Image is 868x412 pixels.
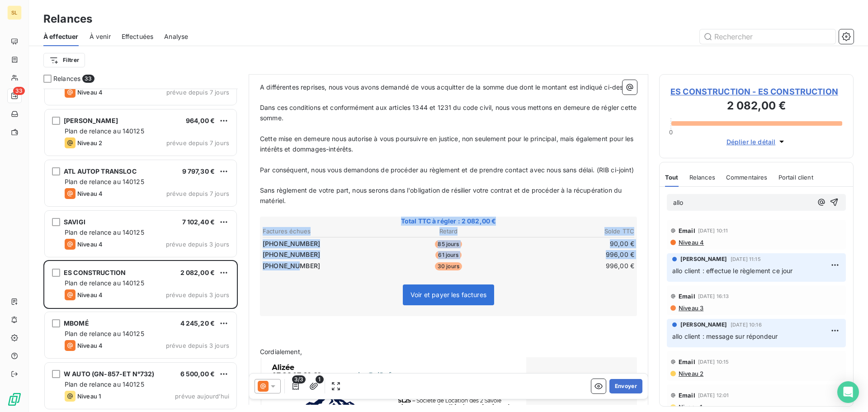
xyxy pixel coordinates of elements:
span: [DATE] 10:15 [698,359,729,365]
span: A différentes reprises, nous vous avons demandé de vous acquitter de la somme due dont le montant... [260,83,635,91]
span: Voir et payer les factures [410,291,486,298]
img: Logo LeanPay [7,392,22,407]
button: Déplier le détail [724,137,789,147]
span: Relances [53,74,80,83]
span: prévue depuis 7 jours [166,139,229,147]
span: [PHONE_NUMBER] [263,239,320,248]
span: [PHONE_NUMBER] [263,261,320,270]
span: ES CONSTRUCTION - ES CONSTRUCTION [670,85,842,98]
button: Filtrer [43,53,85,67]
span: Niveau 4 [77,342,103,349]
span: Dans ces conditions et conformément aux articles 1344 et 1231 du code civil, nous vous mettons en... [260,104,638,122]
span: Plan de relance au 140125 [65,228,144,236]
span: Niveau 2 [678,370,703,377]
span: 4 245,20 € [180,319,215,327]
span: Tout [665,174,679,181]
span: Niveau 4 [77,291,103,298]
td: 996,00 € [511,250,635,260]
span: [PERSON_NAME] [680,255,727,263]
span: prévue aujourd’hui [175,393,229,400]
span: 0 [669,128,673,136]
span: 33 [82,75,94,83]
span: Plan de relance au 140125 [65,127,144,135]
span: 2 082,00 € [180,269,215,276]
span: ATL AUTOP TRANSLOC [64,167,137,175]
span: À venir [90,32,111,41]
span: 1 [316,375,324,384]
span: Niveau 4 [678,239,704,246]
span: Plan de relance au 140125 [65,178,144,185]
div: SL [7,5,22,20]
span: Commentaires [726,174,768,181]
span: Analyse [164,32,188,41]
span: [PHONE_NUMBER] [263,250,320,259]
span: Niveau 4 [77,89,103,96]
span: Effectuées [122,32,154,41]
span: Email [679,358,695,365]
span: [DATE] 12:01 [698,393,729,398]
th: Solde TTC [511,227,635,236]
span: Email [679,227,695,234]
span: Niveau 1 [77,393,101,400]
span: 7 102,40 € [182,218,215,226]
span: W AUTO (GN-857-ET N°732) [64,370,155,378]
span: 3/3 [292,375,306,384]
span: prévue depuis 3 jours [166,241,229,248]
span: [DATE] 16:13 [698,294,729,299]
th: Retard [387,227,510,236]
span: Cette mise en demeure nous autorise à vous poursuivre en justice, non seulement pour le principal... [260,135,635,153]
span: Relances [689,174,715,181]
span: Niveau 3 [678,304,703,312]
span: Email [679,293,695,300]
span: Niveau 2 [77,139,102,147]
h3: 2 082,00 € [670,98,842,116]
span: [DATE] 10:16 [731,322,762,327]
span: 85 jours [435,240,462,248]
h3: Relances [43,11,92,27]
input: Rechercher [700,29,835,44]
span: [PERSON_NAME] [680,321,727,329]
span: Niveau 4 [77,190,103,197]
span: Déplier le détail [726,137,776,147]
span: [DATE] 10:11 [698,228,728,233]
span: Plan de relance au 140125 [65,330,144,337]
span: 30 jours [435,262,462,270]
td: 996,00 € [511,261,635,271]
span: prévue depuis 3 jours [166,291,229,298]
div: Open Intercom Messenger [837,381,859,403]
span: SAVIGI [64,218,85,226]
span: allo client : message sur répondeur [672,332,778,340]
span: Portail client [778,174,813,181]
span: prévue depuis 7 jours [166,89,229,96]
span: 33 [13,87,25,95]
span: Cordialement, [260,348,302,355]
td: 90,00 € [511,239,635,249]
span: Par conséquent, nous vous demandons de procéder au règlement et de prendre contact avec nous sans... [260,166,634,174]
span: 61 jours [435,251,461,259]
span: prévue depuis 3 jours [166,342,229,349]
span: 964,00 € [186,117,215,124]
button: Envoyer [609,379,642,393]
span: [PERSON_NAME] [64,117,118,124]
span: À effectuer [43,32,79,41]
span: allo [673,199,684,206]
span: Email [679,392,695,399]
span: allo client : effectue le règlement ce jour [672,267,793,275]
span: 9 797,30 € [182,167,215,175]
span: prévue depuis 7 jours [166,190,229,197]
span: Niveau 4 [77,241,103,248]
span: Plan de relance au 140125 [65,380,144,388]
th: Factures échues [262,227,386,236]
span: Plan de relance au 140125 [65,279,144,287]
span: Sans règlement de votre part, nous serons dans l'obligation de résilier votre contrat et de procé... [260,186,623,204]
span: 6 500,00 € [180,370,215,378]
div: grid [43,89,238,412]
span: Total TTC à régler : 2 082,00 € [261,217,636,226]
span: Niveau 1 [678,403,702,411]
span: MBOMÉ [64,319,89,327]
span: [DATE] 11:15 [731,256,761,262]
span: ES CONSTRUCTION [64,269,126,276]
